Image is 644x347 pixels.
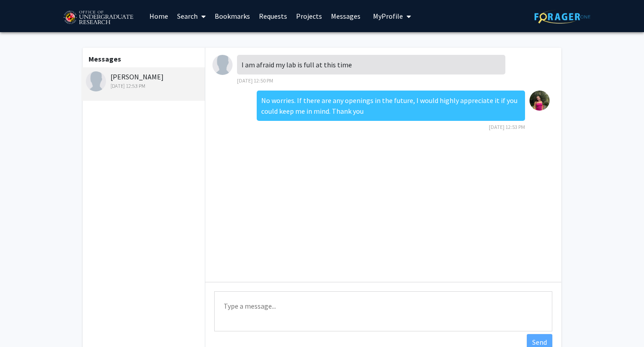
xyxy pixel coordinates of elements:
div: No worries. If there are any openings in the future, I would highly appreciate it if you could ke... [257,91,525,121]
a: Messages [326,0,365,32]
iframe: Chat [7,307,38,340]
img: University of Maryland Logo [60,7,136,29]
div: [DATE] 12:53 PM [86,82,203,90]
a: Projects [292,0,326,32]
img: Molly Ben [530,91,550,111]
div: [PERSON_NAME] [86,71,203,90]
span: [DATE] 12:50 PM [237,77,273,84]
div: I am afraid my lab is full at this time [237,55,505,74]
img: Rochelle Newman [86,71,106,91]
a: Bookmarks [210,0,254,32]
a: Home [145,0,173,32]
a: Search [173,0,210,32]
a: Requests [254,0,292,32]
b: Messages [89,54,121,63]
span: [DATE] 12:53 PM [489,124,525,130]
span: My Profile [373,12,403,21]
img: ForagerOne Logo [534,10,590,24]
textarea: Message [214,291,552,331]
img: Rochelle Newman [212,55,233,75]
